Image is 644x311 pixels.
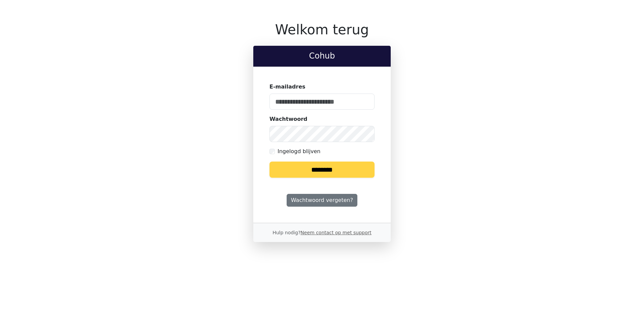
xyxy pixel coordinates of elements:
h2: Cohub [259,51,385,61]
small: Hulp nodig? [272,230,372,235]
h1: Welkom terug [253,22,391,38]
a: Wachtwoord vergeten? [287,194,357,207]
label: Ingelogd blijven [278,147,320,155]
label: E-mailadres [269,83,305,91]
label: Wachtwoord [269,115,308,123]
a: Neem contact op met support [300,230,371,235]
